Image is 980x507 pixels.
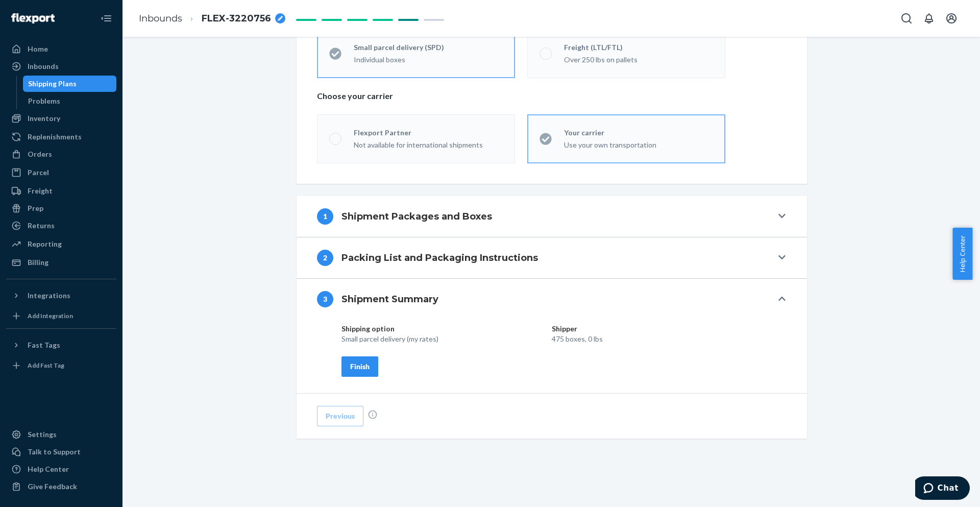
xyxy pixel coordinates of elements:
button: Open account menu [941,8,962,29]
div: Prep [28,203,43,213]
h4: Shipment Summary [341,293,438,306]
div: Parcel [28,167,49,178]
a: Returns [6,218,116,234]
p: Shipping option [341,324,544,334]
div: Finish [350,361,370,372]
img: Flexport logo [11,13,55,23]
a: Problems [23,93,117,109]
button: Talk to Support [6,444,116,460]
div: Reporting [28,239,62,249]
iframe: Opens a widget where you can chat to one of our agents [915,476,970,502]
a: Prep [6,200,116,216]
a: Billing [6,254,116,271]
div: Give Feedback [28,481,77,492]
h4: Packing List and Packaging Instructions [341,251,538,264]
div: Settings [28,429,57,440]
div: Flexport Partner [354,128,415,138]
a: Home [6,41,116,57]
div: Add Fast Tag [28,361,64,370]
div: Not available for international shipments [354,140,503,150]
button: Help Center [952,228,972,280]
a: Inbounds [139,13,182,24]
a: Parcel [6,164,116,181]
div: Help Center [28,464,69,474]
div: 2 [317,250,333,266]
div: Add Integration [28,311,73,320]
div: Problems [28,96,60,106]
button: Open Search Box [896,8,917,29]
div: Integrations [28,291,70,301]
a: Add Fast Tag [6,357,116,374]
div: 3 [317,291,333,307]
div: Individual boxes [354,55,503,65]
a: Help Center [6,461,116,477]
div: Replenishments [28,132,82,142]
div: Freight (LTL/FTL) [564,42,713,53]
div: Returns [28,221,55,231]
div: Use your own transportation [564,140,713,150]
a: Shipping Plans [23,76,117,92]
button: 1Shipment Packages and Boxes [297,196,807,237]
div: Over 250 lbs on pallets [564,55,713,65]
div: Freight [28,186,53,196]
div: Your carrier [564,128,713,138]
button: Previous [317,406,363,426]
div: Inbounds [28,61,59,71]
a: Inventory [6,110,116,127]
p: 475 boxes, 0 lbs [552,334,754,344]
a: Reporting [6,236,116,252]
button: Integrations [6,287,116,304]
div: Inventory [28,113,60,124]
p: Small parcel delivery (my rates) [341,334,544,344]
button: 3Shipment Summary [297,279,807,320]
div: Home [28,44,48,54]
div: Talk to Support [28,447,81,457]
div: Billing [28,257,48,268]
div: Shipping Plans [28,79,77,89]
span: FLEX-3220756 [202,12,271,26]
p: Choose your carrier [317,90,787,102]
button: 2Packing List and Packaging Instructions [297,237,807,278]
div: 1 [317,208,333,225]
div: Fast Tags [28,340,60,350]
button: Fast Tags [6,337,116,353]
div: Small parcel delivery (SPD) [354,42,503,53]
a: Freight [6,183,116,199]
button: Finish [341,356,378,377]
a: Add Integration [6,308,116,324]
a: Replenishments [6,129,116,145]
ol: breadcrumbs [131,4,293,34]
button: Give Feedback [6,478,116,495]
button: Close Navigation [96,8,116,29]
button: Open notifications [919,8,939,29]
div: Orders [28,149,52,159]
a: Settings [6,426,116,443]
p: Shipper [552,324,754,334]
a: Orders [6,146,116,162]
h4: Shipment Packages and Boxes [341,210,492,223]
a: Inbounds [6,58,116,75]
